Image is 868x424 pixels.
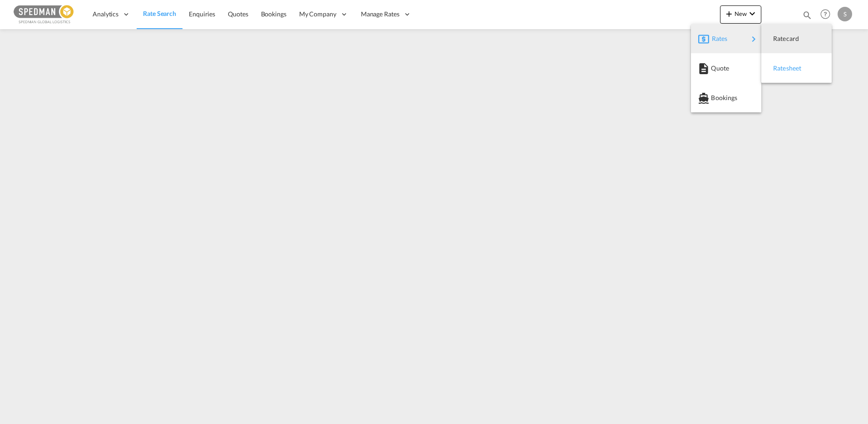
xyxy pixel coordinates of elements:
[769,27,824,50] div: Ratecard
[698,86,754,109] div: Bookings
[769,57,824,80] div: Ratesheet
[711,59,721,77] span: Quote
[711,89,721,107] span: Bookings
[773,59,783,77] span: Ratesheet
[691,83,761,112] button: Bookings
[748,34,759,45] md-icon: icon-chevron-right
[712,30,723,48] span: Rates
[698,57,754,80] div: Quote
[773,30,783,48] span: Ratecard
[691,53,761,83] button: Quote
